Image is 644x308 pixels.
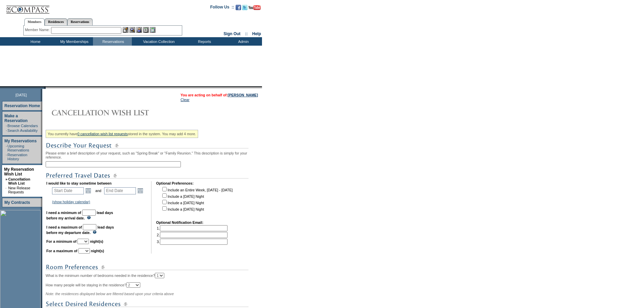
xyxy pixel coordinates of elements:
a: Subscribe to our YouTube Channel [248,7,261,11]
img: Impersonate [136,27,142,33]
a: New Release Requests [8,186,30,194]
td: · [6,153,7,161]
a: My Reservations [4,139,37,143]
div: You currently have stored in the system. You may add 4 more. [46,130,198,138]
img: questionMark_lightBlue.gif [93,230,97,234]
a: Clear [181,98,189,102]
a: Members [24,18,45,26]
td: My Memberships [54,37,93,46]
a: Reservations [67,18,93,25]
input: Date format: M/D/Y. Shortcut keys: [T] for Today. [UP] or [.] for Next Day. [DOWN] or [,] for Pre... [104,187,136,194]
a: Residences [45,18,67,25]
td: and [94,186,102,195]
td: Reports [184,37,223,46]
img: Follow us on Twitter [242,5,247,10]
a: Cancellation Wish List [8,177,30,185]
img: questionMark_lightBlue.gif [87,216,91,219]
b: For a minimum of [46,239,76,243]
img: subTtlRoomPreferences.gif [46,263,248,271]
img: b_calculator.gif [150,27,156,33]
td: · [6,144,7,152]
a: Upcoming Reservations [7,144,29,152]
td: Vacation Collection [132,37,184,46]
b: lead days before my departure date. [46,225,114,235]
td: Include an Entire Week, [DATE] - [DATE] Include a [DATE] Night Include a [DATE] Night Include a [... [161,186,233,216]
td: · [5,186,7,194]
img: Reservations [143,27,149,33]
a: [PERSON_NAME] [228,93,258,97]
td: Home [15,37,54,46]
b: Optional Notification Email: [156,220,204,224]
a: Browse Calendars [7,124,38,128]
a: Reservation History [7,153,27,161]
b: Optional Preferences: [156,181,194,185]
img: View [129,27,135,33]
img: blank.gif [46,86,46,89]
a: Help [252,31,261,36]
td: Admin [223,37,262,46]
img: Become our fan on Facebook [236,5,241,10]
img: Cancellation Wish List [46,106,181,119]
b: I need a minimum of [46,211,81,215]
b: night(s) [90,239,103,243]
a: Follow us on Twitter [242,7,247,11]
b: I would like to stay sometime between [46,181,112,185]
img: promoShadowLeftCorner.gif [43,86,46,89]
b: » [5,177,7,181]
a: Search Availability [7,128,38,133]
b: night(s) [91,249,104,253]
td: 3. [157,239,228,245]
td: 2. [157,232,228,238]
b: For a maximum of [46,249,77,253]
a: Make a Reservation [4,114,28,123]
td: 1. [157,225,228,231]
img: b_edit.gif [123,27,128,33]
td: Follow Us :: [210,4,234,12]
a: Open the calendar popup. [85,187,92,194]
a: My Reservation Wish List [4,167,34,176]
td: · [6,124,7,128]
a: Open the calendar popup. [137,187,144,194]
span: You are acting on behalf of: [181,93,258,97]
a: My Contracts [4,200,30,205]
a: Become our fan on Facebook [236,7,241,11]
div: Member Name: [25,27,51,33]
img: Subscribe to our YouTube Channel [248,5,261,10]
b: lead days before my arrival date. [46,211,113,220]
td: · [6,128,7,133]
a: Reservation Home [4,103,40,108]
span: Note: the residences displayed below are filtered based upon your criteria above [46,292,174,296]
span: :: [245,31,248,36]
td: Reservations [93,37,132,46]
input: Date format: M/D/Y. Shortcut keys: [T] for Today. [UP] or [.] for Next Day. [DOWN] or [,] for Pre... [52,187,84,194]
a: Sign Out [223,31,240,36]
a: (show holiday calendar) [52,200,90,204]
b: I need a maximum of [46,225,82,229]
a: 0 cancellation wish list requests [77,132,128,136]
span: [DATE] [16,93,27,97]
